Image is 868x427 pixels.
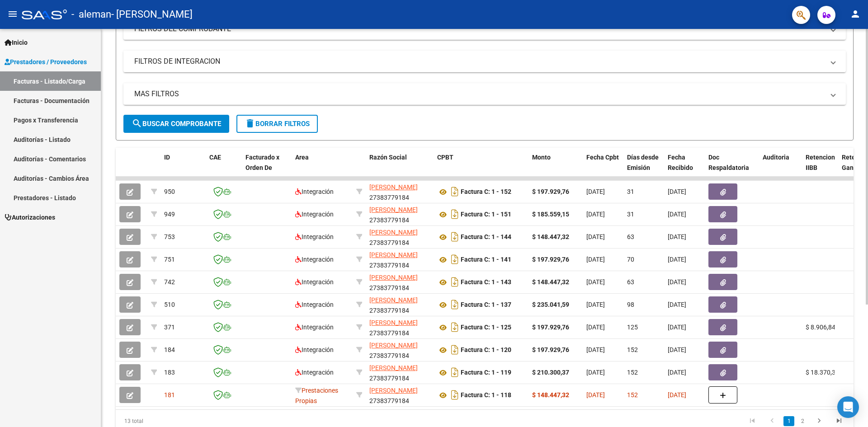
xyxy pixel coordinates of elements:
strong: Factura C: 1 - 119 [461,369,511,376]
datatable-header-cell: Facturado x Orden De [242,148,292,188]
span: [PERSON_NAME] [369,342,418,349]
span: [DATE] [586,256,605,263]
span: [DATE] [586,278,605,286]
span: Inicio [5,38,28,47]
div: 27383779184 [369,227,430,246]
mat-icon: delete [245,118,255,129]
i: Descargar documento [449,343,461,357]
span: 371 [164,324,175,331]
span: 753 [164,233,175,240]
datatable-header-cell: Días desde Emisión [623,148,664,188]
span: [DATE] [586,346,605,353]
strong: Factura C: 1 - 120 [461,347,511,354]
strong: $ 185.559,15 [532,211,569,218]
span: 70 [627,256,634,263]
a: go to next page [811,416,828,426]
strong: $ 197.929,76 [532,324,569,331]
mat-icon: search [132,118,142,129]
span: $ 8.906,84 [806,324,835,331]
span: Area [295,154,309,161]
span: 152 [627,391,638,399]
strong: $ 197.929,76 [532,188,569,195]
datatable-header-cell: Monto [528,148,583,188]
span: [PERSON_NAME] [369,274,418,281]
span: Buscar Comprobante [132,120,221,128]
div: 27383779184 [369,295,430,314]
span: Integración [295,346,334,353]
mat-panel-title: FILTROS DE INTEGRACION [134,56,824,66]
span: [PERSON_NAME] [369,364,418,371]
span: 949 [164,211,175,218]
strong: $ 210.300,37 [532,369,569,376]
mat-icon: menu [7,9,18,19]
span: Retencion IIBB [806,154,835,171]
span: Razón Social [369,154,407,161]
span: Integración [295,324,334,331]
strong: $ 148.447,32 [532,391,569,399]
span: 742 [164,278,175,286]
span: [PERSON_NAME] [369,319,418,326]
mat-icon: person [850,9,861,19]
span: [DATE] [668,346,686,353]
span: 184 [164,346,175,353]
button: Buscar Comprobante [123,115,229,133]
div: 27383779184 [369,205,430,224]
span: [DATE] [586,211,605,218]
span: 98 [627,301,634,308]
span: [DATE] [586,369,605,376]
a: 1 [783,416,794,426]
datatable-header-cell: Auditoria [759,148,802,188]
i: Descargar documento [449,207,461,221]
span: Facturado x Orden De [245,154,279,171]
datatable-header-cell: Razón Social [366,148,434,188]
span: 125 [627,324,638,331]
span: Integración [295,233,334,240]
span: Prestaciones Propias [295,387,338,404]
i: Descargar documento [449,230,461,244]
span: Integración [295,256,334,263]
datatable-header-cell: Doc Respaldatoria [705,148,759,188]
div: 27383779184 [369,272,430,291]
datatable-header-cell: Fecha Recibido [664,148,705,188]
span: [PERSON_NAME] [369,229,418,236]
span: Integración [295,211,334,218]
span: 751 [164,256,175,263]
span: Días desde Emisión [627,154,659,171]
div: 27383779184 [369,385,430,404]
span: [DATE] [668,188,686,195]
span: [DATE] [586,301,605,308]
strong: Factura C: 1 - 125 [461,324,511,331]
i: Descargar documento [449,275,461,289]
strong: Factura C: 1 - 137 [461,301,511,309]
span: Integración [295,188,334,195]
span: $ 18.370,36 [806,369,839,376]
strong: Factura C: 1 - 118 [461,392,511,399]
datatable-header-cell: Retencion IIBB [802,148,838,188]
strong: $ 197.929,76 [532,346,569,353]
span: Doc Respaldatoria [708,154,749,171]
i: Descargar documento [449,252,461,267]
span: 31 [627,211,634,218]
span: [DATE] [586,188,605,195]
span: Fecha Cpbt [586,154,619,161]
span: [DATE] [668,256,686,263]
datatable-header-cell: Fecha Cpbt [583,148,623,188]
span: [DATE] [668,324,686,331]
i: Descargar documento [449,388,461,402]
datatable-header-cell: CAE [206,148,242,188]
div: 27383779184 [369,318,430,337]
span: Integración [295,301,334,308]
span: CAE [209,154,221,161]
span: [PERSON_NAME] [369,387,418,394]
span: Autorizaciones [5,212,55,222]
div: Open Intercom Messenger [837,396,859,418]
strong: $ 197.929,76 [532,256,569,263]
span: [PERSON_NAME] [369,206,418,213]
span: 183 [164,369,175,376]
span: [PERSON_NAME] [369,183,418,191]
span: 950 [164,188,175,195]
span: [DATE] [668,369,686,376]
span: [DATE] [586,324,605,331]
span: Borrar Filtros [245,120,310,128]
span: [DATE] [668,233,686,240]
